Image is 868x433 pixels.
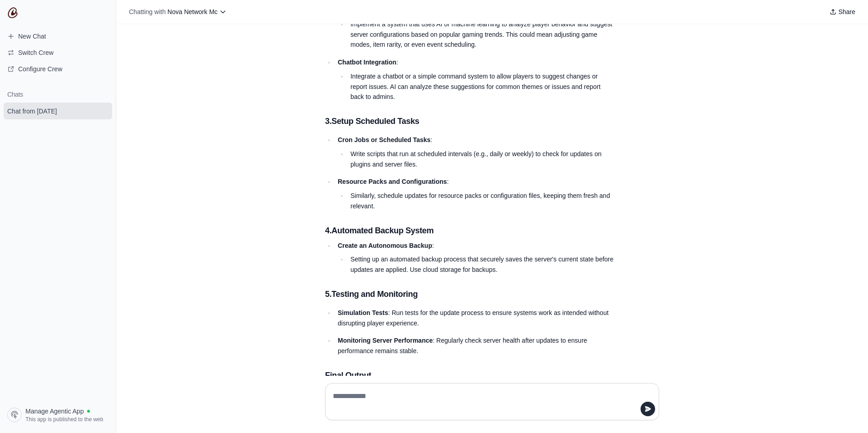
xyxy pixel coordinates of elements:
[7,107,57,116] span: Chat from [DATE]
[338,177,616,187] p: :
[4,404,112,426] a: Manage Agentic App This app is published to the web
[338,57,616,68] p: :
[325,369,616,382] h3: Final Output
[331,290,418,299] strong: Testing and Monitoring
[325,115,616,128] h3: 3.
[331,226,434,235] strong: Automated Backup System
[25,416,103,423] span: This app is published to the web
[348,254,616,275] li: Setting up an automated backup process that securely saves the server's current state before upda...
[338,337,433,344] strong: Monitoring Server Performance
[335,241,616,275] li: :
[348,149,616,170] li: Write scripts that run at scheduled intervals (e.g., daily or weekly) to check for updates on plu...
[7,7,18,18] img: CrewAI Logo
[168,8,217,15] span: Nova Network Mc
[338,136,430,143] strong: Cron Jobs or Scheduled Tasks
[4,62,112,76] a: Configure Crew
[338,59,396,66] strong: Chatbot Integration
[348,71,616,102] li: Integrate a chatbot or a simple command system to allow players to suggest changes or report issu...
[338,308,616,329] p: : Run tests for the update process to ensure systems work as intended without disrupting player e...
[338,335,616,356] p: : Regularly check server health after updates to ensure performance remains stable.
[18,32,46,41] span: New Chat
[4,103,112,119] a: Chat from [DATE]
[125,5,230,18] button: Chatting with Nova Network Mc
[129,7,166,16] span: Chatting with
[338,309,388,316] strong: Simulation Tests
[325,224,616,237] h3: 4.
[338,178,447,185] strong: Resource Packs and Configurations
[338,135,616,145] p: :
[4,45,112,60] button: Switch Crew
[18,48,54,57] span: Switch Crew
[325,288,616,300] h3: 5.
[348,191,616,212] li: Similarly, schedule updates for resource packs or configuration files, keeping them fresh and rel...
[838,7,855,16] span: Share
[18,64,62,74] span: Configure Crew
[338,242,432,249] strong: Create an Autonomous Backup
[4,29,112,44] a: New Chat
[331,117,419,126] strong: Setup Scheduled Tasks
[348,19,616,50] li: Implement a system that uses AI or machine learning to analyze player behavior and suggest server...
[25,407,84,416] span: Manage Agentic App
[826,5,859,18] button: Share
